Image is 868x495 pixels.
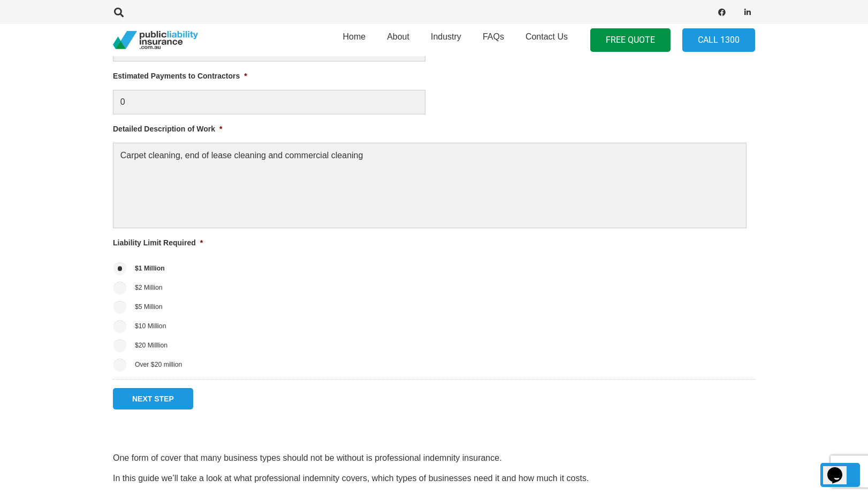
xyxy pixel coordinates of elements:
[526,32,568,41] span: Contact Us
[113,238,203,247] label: Liability Limit Required
[135,360,182,369] label: Over $20 million
[431,32,461,41] span: Industry
[823,452,857,484] iframe: chat widget
[113,90,425,115] input: $
[113,124,223,134] label: Detailed Description of Work
[135,283,163,292] label: $2 Million
[420,21,472,59] a: Industry
[483,32,504,41] span: FAQs
[135,302,163,312] label: $5 Million
[113,71,247,81] label: Estimated Payments to Contractors
[714,5,729,20] a: Facebook
[472,21,515,59] a: FAQs
[590,28,671,52] a: FREE QUOTE
[342,32,366,41] span: Home
[682,28,755,52] a: Call 1300
[113,452,755,464] p: One form of cover that many business types should not be without is professional indemnity insura...
[515,21,578,59] a: Contact Us
[135,264,165,273] label: $1 Million
[108,7,130,17] a: Search
[387,32,409,41] span: About
[113,473,755,484] p: In this guide we’ll take a look at what professional indemnity covers, which types of businesses ...
[820,463,860,487] a: Back to top
[113,388,193,409] input: Next Step
[135,321,166,331] label: $10 Million
[376,21,420,59] a: About
[113,31,198,50] a: pli_logotransparent
[135,341,167,350] label: $20 Milllion
[740,5,755,20] a: LinkedIn
[332,21,376,59] a: Home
